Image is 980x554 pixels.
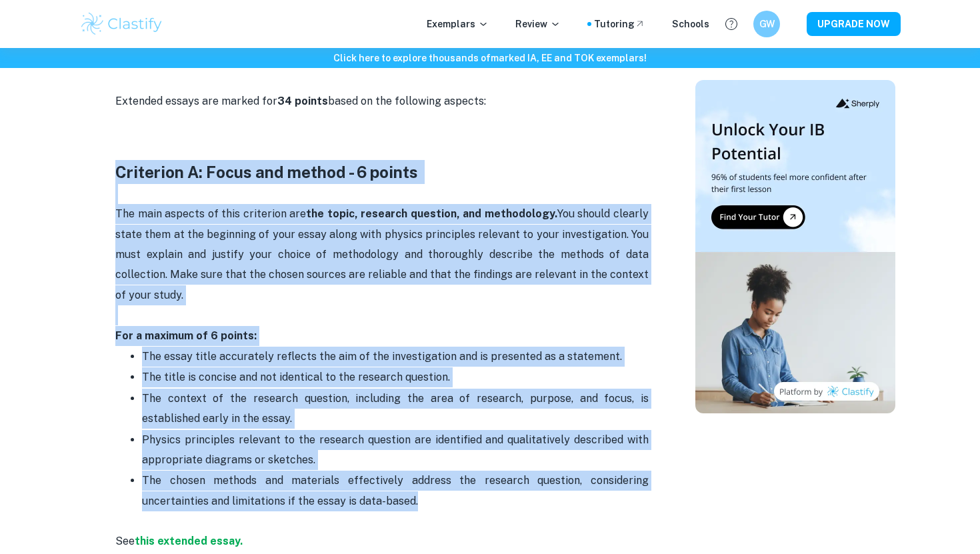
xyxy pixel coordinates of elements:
h6: Click here to explore thousands of marked IA, EE and TOK exemplars ! [3,51,977,65]
button: Help and Feedback [720,13,743,35]
p: The chosen methods and materials effectively address the research question, considering uncertain... [142,471,649,511]
a: Tutoring [594,17,645,31]
button: GW [753,11,780,37]
p: The context of the research question, including the area of research, purpose, and focus, is esta... [142,389,649,429]
p: Exemplars [427,17,489,31]
p: Review [515,17,561,31]
strong: the topic, research question, and methodology. [306,207,557,220]
p: The title is concise and not identical to the research question. [142,367,649,387]
p: The essay title accurately reflects the aim of the investigation and is presented as a statement. [142,347,649,367]
h6: GW [759,17,775,31]
p: Extended essays are marked for based on the following aspects: [115,91,649,111]
strong: Criterion A: Focus and method - 6 points [115,163,418,181]
p: See [115,511,649,552]
img: Thumbnail [695,80,895,413]
a: Schools [672,17,709,31]
p: Physics principles relevant to the research question are identified and qualitatively described w... [142,430,649,471]
button: UPGRADE NOW [807,12,901,36]
img: Clastify logo [79,11,164,37]
strong: 34 points [277,95,328,107]
a: this extended essay. [135,535,243,547]
strong: For a maximum of 6 points: [115,329,257,342]
p: The main aspects of this criterion are You should clearly state them at the beginning of your ess... [115,184,649,346]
